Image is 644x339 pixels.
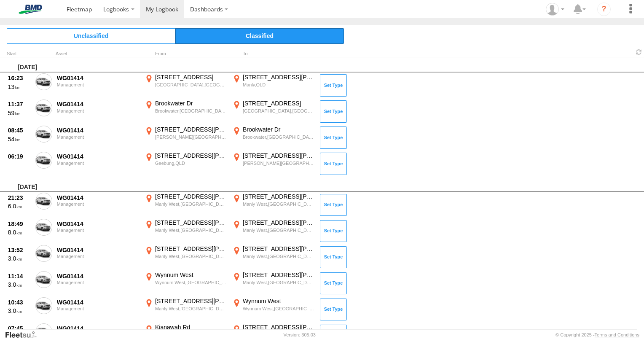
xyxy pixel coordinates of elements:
[231,52,315,56] div: To
[243,108,314,114] div: [GEOGRAPHIC_DATA],[GEOGRAPHIC_DATA]
[143,152,228,176] label: Click to View Event Location
[155,271,226,279] div: Wynnum West
[155,245,226,253] div: [STREET_ADDRESS][PERSON_NAME]
[8,202,31,210] div: 6.0
[143,271,228,296] label: Click to View Event Location
[8,281,31,288] div: 3.0
[8,100,31,108] div: 11:37
[57,325,139,332] div: WG01414
[143,297,228,322] label: Click to View Event Location
[320,246,347,268] button: Click to Set
[56,52,140,56] div: Asset
[143,219,228,243] label: Click to View Event Location
[155,152,226,159] div: [STREET_ADDRESS][PERSON_NAME]
[243,227,314,233] div: Manly West,[GEOGRAPHIC_DATA]
[175,28,344,43] span: Click to view Classified Trips
[7,52,32,56] div: Click to Sort
[231,219,315,243] label: Click to View Event Location
[597,3,611,16] i: ?
[155,297,226,305] div: [STREET_ADDRESS][PERSON_NAME]
[155,73,226,81] div: [STREET_ADDRESS]
[284,332,316,337] div: Version: 305.03
[143,245,228,269] label: Click to View Event Location
[57,135,139,140] div: Management
[231,73,315,98] label: Click to View Event Location
[320,74,347,96] button: Click to Set
[8,83,31,91] div: 13
[155,100,226,107] div: Brookwater Dr
[155,253,226,259] div: Manly West,[GEOGRAPHIC_DATA]
[320,126,347,148] button: Click to Set
[143,73,228,98] label: Click to View Event Location
[320,100,347,122] button: Click to Set
[555,332,639,337] div: © Copyright 2025 -
[8,194,31,202] div: 21:23
[320,153,347,175] button: Click to Set
[243,100,314,107] div: [STREET_ADDRESS]
[8,220,31,228] div: 18:49
[155,82,226,88] div: [GEOGRAPHIC_DATA],[GEOGRAPHIC_DATA]
[143,193,228,217] label: Click to View Event Location
[8,255,31,262] div: 3.0
[320,194,347,216] button: Click to Set
[634,48,644,56] span: Refresh
[243,271,314,279] div: [STREET_ADDRESS][PERSON_NAME]
[155,201,226,207] div: Manly West,[GEOGRAPHIC_DATA]
[8,153,31,160] div: 06:19
[155,134,226,140] div: [PERSON_NAME][GEOGRAPHIC_DATA][PERSON_NAME],[GEOGRAPHIC_DATA]
[243,253,314,259] div: Manly West,[GEOGRAPHIC_DATA]
[243,126,314,133] div: Brookwater Dr
[243,201,314,207] div: Manly West,[GEOGRAPHIC_DATA]
[231,245,315,269] label: Click to View Event Location
[57,220,139,228] div: WG01414
[243,245,314,253] div: [STREET_ADDRESS][PERSON_NAME]
[57,272,139,280] div: WG01414
[8,5,52,14] img: bmd-logo.svg
[57,246,139,254] div: WG01414
[243,297,314,305] div: Wynnum West
[320,220,347,242] button: Click to Set
[8,307,31,315] div: 3.0
[8,135,31,143] div: 54
[57,280,139,285] div: Management
[57,202,139,207] div: Management
[57,108,139,113] div: Management
[8,272,31,280] div: 11:14
[155,108,226,114] div: Brookwater,[GEOGRAPHIC_DATA]
[57,228,139,233] div: Management
[7,28,175,43] span: Click to view Unclassified Trips
[155,193,226,200] div: [STREET_ADDRESS][PERSON_NAME]
[231,100,315,124] label: Click to View Event Location
[155,126,226,133] div: [STREET_ADDRESS][PERSON_NAME]
[231,193,315,217] label: Click to View Event Location
[243,193,314,200] div: [STREET_ADDRESS][PERSON_NAME]
[143,126,228,150] label: Click to View Event Location
[57,306,139,311] div: Management
[231,152,315,176] label: Click to View Event Location
[243,306,314,312] div: Wynnum West,[GEOGRAPHIC_DATA]
[243,152,314,159] div: [STREET_ADDRESS][PERSON_NAME]
[8,74,31,82] div: 16:23
[320,272,347,294] button: Click to Set
[57,74,139,82] div: WG01414
[155,306,226,312] div: Manly West,[GEOGRAPHIC_DATA]
[243,219,314,226] div: [STREET_ADDRESS][PERSON_NAME]
[155,227,226,233] div: Manly West,[GEOGRAPHIC_DATA]
[243,73,314,81] div: [STREET_ADDRESS][PERSON_NAME]
[57,161,139,166] div: Management
[143,100,228,124] label: Click to View Event Location
[57,82,139,87] div: Management
[57,299,139,306] div: WG01414
[57,194,139,202] div: WG01414
[243,82,314,88] div: Manly,QLD
[8,126,31,134] div: 08:45
[57,100,139,108] div: WG01414
[231,126,315,150] label: Click to View Event Location
[57,153,139,160] div: WG01414
[57,254,139,259] div: Management
[8,229,31,236] div: 8.0
[143,52,228,56] div: From
[231,297,315,322] label: Click to View Event Location
[155,160,226,166] div: Geebung,QLD
[543,3,567,16] div: Michael Filardo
